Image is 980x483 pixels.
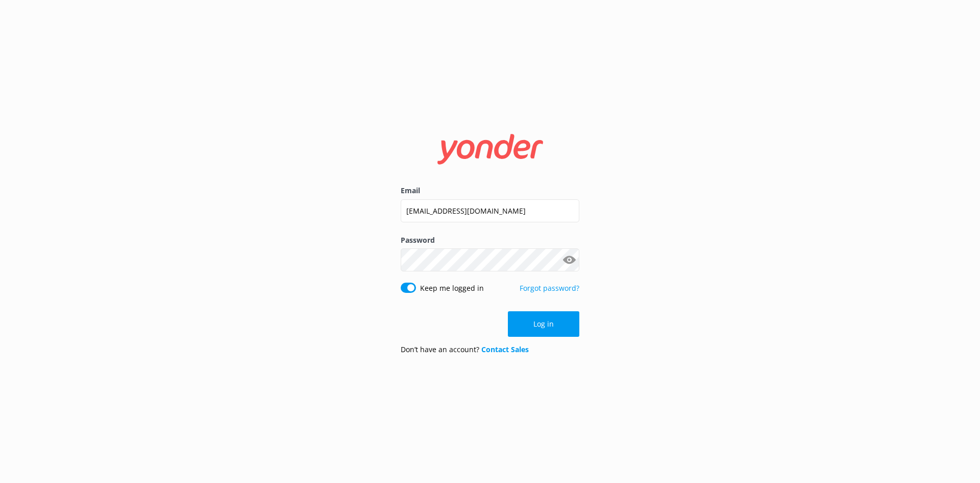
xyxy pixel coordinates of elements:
a: Contact Sales [481,344,529,354]
button: Log in [508,311,579,337]
input: user@emailaddress.com [401,199,579,222]
a: Forgot password? [520,283,579,293]
label: Keep me logged in [420,283,484,294]
label: Email [401,185,579,196]
label: Password [401,235,579,246]
button: Show password [559,250,579,270]
p: Don’t have an account? [401,344,529,355]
